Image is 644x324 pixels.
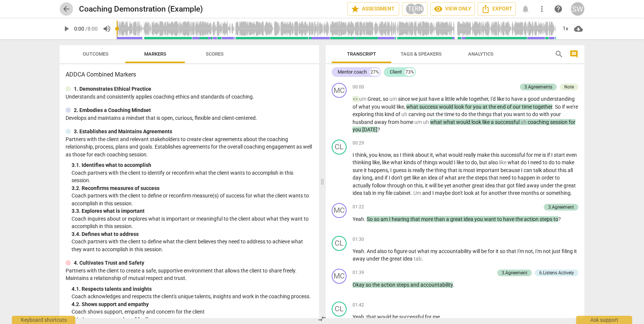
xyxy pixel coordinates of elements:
span: at [483,104,489,110]
span: great [472,183,485,189]
span: need [499,175,512,181]
span: together [469,96,488,102]
span: understanding [541,96,575,102]
span: , [423,183,425,189]
div: Client [390,68,402,76]
span: great [450,216,464,222]
span: to [543,159,549,165]
div: 3. 1. Identifies what to accomplish [72,161,313,169]
span: start [554,152,566,158]
p: Coach inquires about or explores what is important or meaningful to the client about what they wa... [72,215,313,230]
span: like [497,96,505,102]
span: we [411,96,419,102]
span: from [388,119,400,125]
span: another [489,190,508,196]
span: home [400,119,414,125]
span: would [439,104,454,110]
span: yet [444,183,452,189]
span: important [476,167,501,173]
span: with [539,111,550,117]
span: so [374,216,381,222]
p: Coach partners with the client to identify or reconfirm what the client wants to accomplish in th... [72,169,313,184]
span: long [362,175,372,181]
span: out [427,111,436,117]
span: to [555,175,560,181]
span: talk [533,167,543,173]
span: Filler word [401,111,408,117]
span: things [423,159,439,165]
span: make [562,159,574,165]
span: you [369,152,379,158]
span: this [414,183,423,189]
span: end [497,104,507,110]
button: SW [571,2,584,16]
span: or [540,190,546,196]
span: it [364,167,368,173]
span: think [355,152,367,158]
span: filed [516,183,527,189]
span: I [353,152,355,158]
a: Help [552,2,565,16]
span: , [380,159,382,165]
div: 3.Agreements [524,84,552,90]
span: since [398,96,411,102]
span: also [488,159,499,165]
span: make [477,152,491,158]
span: I [528,159,530,165]
span: to [455,111,461,117]
span: got [507,183,516,189]
p: Understands and consistently applies coaching ethics and standards of coaching. [66,93,313,101]
span: exploring [353,111,375,117]
span: of [439,175,445,181]
h2: Coaching Demonstration (Example) [79,4,203,14]
span: this [491,152,501,158]
span: successful [501,152,526,158]
button: Search [553,48,565,60]
span: Assessment [351,4,396,13]
span: file [386,190,394,196]
span: is [408,167,413,173]
span: 00:29 [353,140,364,146]
div: Ask support [576,316,632,324]
span: about [543,167,558,173]
span: will [429,183,438,189]
span: do [532,111,539,117]
span: three [508,190,521,196]
div: Note [564,84,574,90]
span: to [505,96,511,102]
span: all [568,167,573,173]
span: Great [367,96,381,102]
p: 1. Demonstrates Ethical Practice [74,85,151,93]
span: so [383,96,389,102]
span: that [448,167,458,173]
span: you [372,104,381,110]
div: Change speaker [332,140,347,155]
span: successful [495,119,521,125]
span: a [524,96,528,102]
span: , [477,159,479,165]
span: our [513,104,522,110]
span: like [397,104,404,110]
span: [DATE] [362,127,378,133]
span: we're [566,104,578,110]
div: Mentor coach [338,68,367,76]
span: what [508,159,521,165]
p: 2. Embodies a Coaching Mindset [74,106,151,114]
span: that [496,183,507,189]
div: Change speaker [332,83,347,98]
span: my [378,190,386,196]
button: Assessment [347,2,399,16]
span: more_vert [537,4,546,13]
span: session [550,119,569,125]
span: Filler word [423,119,430,125]
span: 01:22 [353,204,364,210]
span: , [367,152,369,158]
span: like [457,159,465,165]
span: . [552,104,555,110]
span: help [554,4,563,13]
span: because [501,167,521,173]
span: even [566,152,577,158]
span: I [551,152,554,158]
span: would [448,152,464,158]
span: if [547,152,551,158]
